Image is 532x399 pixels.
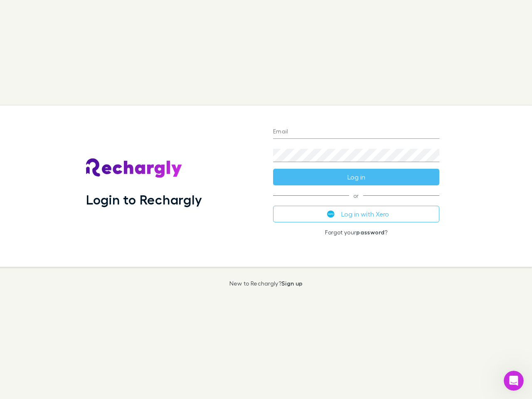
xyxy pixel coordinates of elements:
img: Rechargly's Logo [86,158,182,178]
a: Sign up [281,280,303,287]
iframe: Intercom live chat [504,371,524,391]
p: Forgot your ? [273,229,439,236]
button: Log in [273,169,439,185]
img: Xero's logo [327,210,335,218]
h1: Login to Rechargly [86,192,202,207]
a: password [356,229,384,236]
p: New to Rechargly? [229,280,303,287]
button: Log in with Xero [273,206,439,222]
